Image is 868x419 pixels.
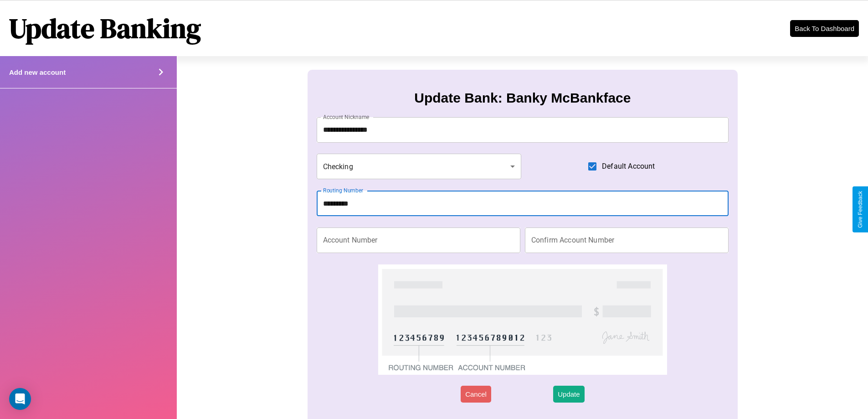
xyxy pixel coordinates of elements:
button: Update [553,386,584,403]
span: Default Account [602,161,655,172]
label: Account Nickname [323,113,370,121]
div: Checking [317,154,522,179]
label: Routing Number [323,186,363,194]
button: Back To Dashboard [790,20,859,37]
img: check [378,264,667,375]
button: Cancel [461,386,491,403]
h4: Add new account [9,68,66,76]
h1: Update Banking [9,10,201,47]
div: Open Intercom Messenger [9,388,31,410]
h3: Update Bank: Banky McBankface [414,90,631,106]
div: Give Feedback [857,191,863,228]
